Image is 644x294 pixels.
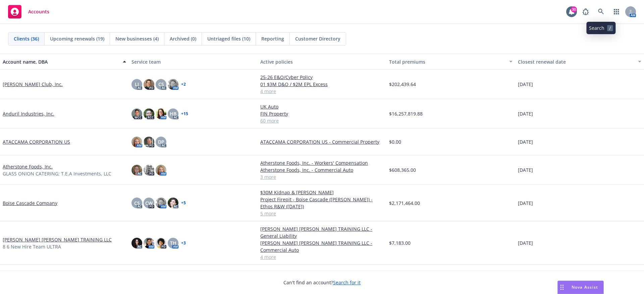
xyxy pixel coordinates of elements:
[261,35,284,42] span: Reporting
[260,166,384,173] a: Atherstone Foods, Inc. - Commercial Auto
[207,35,250,42] span: Untriaged files (10)
[158,81,164,88] span: CS
[557,281,604,294] button: Nova Assist
[518,200,533,207] span: [DATE]
[260,81,384,88] a: 01 $3M D&O / $2M EPL Excess
[258,54,386,70] button: Active policies
[156,238,166,248] img: photo
[518,138,533,145] span: [DATE]
[134,200,140,207] span: CS
[3,110,54,117] a: Anduril Industries, Inc.
[144,137,154,147] img: photo
[518,239,533,246] span: [DATE]
[518,166,533,173] span: [DATE]
[181,112,188,116] a: + 15
[144,108,154,119] img: photo
[260,117,384,124] a: 60 more
[386,54,515,70] button: Total premiums
[181,241,186,245] a: + 3
[260,88,384,95] a: 4 more
[518,58,634,65] div: Closest renewal date
[518,81,533,88] span: [DATE]
[518,110,533,117] span: [DATE]
[131,137,142,147] img: photo
[283,279,361,286] span: Can't find an account?
[260,74,384,81] a: 25-26 E&O/Cyber Policy
[131,58,255,65] div: Service team
[158,138,164,145] span: DP
[389,166,416,173] span: $608,365.00
[3,138,70,145] a: ATACCAMA CORPORATION US
[131,165,142,175] img: photo
[389,81,416,88] span: $202,439.64
[558,281,566,294] div: Drag to move
[389,138,401,145] span: $0.00
[144,165,154,175] img: photo
[515,54,644,70] button: Closest renewal date
[260,58,384,65] div: Active policies
[389,110,423,117] span: $16,257,819.88
[170,35,196,42] span: Archived (0)
[389,58,505,65] div: Total premiums
[144,238,154,248] img: photo
[170,110,176,117] span: HB
[610,5,623,18] a: Switch app
[295,35,340,42] span: Customer Directory
[579,5,592,18] a: Report a Bug
[131,108,142,119] img: photo
[156,108,166,119] img: photo
[156,165,166,175] img: photo
[3,243,61,250] span: 8 6 New Hire Team ULTRA
[3,170,111,177] span: GLASS ONION CATERING; T.E.A Investments, LLC
[260,225,384,239] a: [PERSON_NAME] [PERSON_NAME] TRAINING LLC - General Liability
[260,103,384,110] a: UK Auto
[572,284,598,290] span: Nova Assist
[145,200,153,207] span: CW
[14,35,39,42] span: Clients (36)
[3,200,57,207] a: Boise Cascade Company
[260,189,384,196] a: $30M Kidnap & [PERSON_NAME]
[181,82,186,86] a: + 2
[3,81,63,88] a: [PERSON_NAME] Club, Inc.
[181,201,186,205] a: + 5
[260,196,384,210] a: Project Firepit - Boise Cascade ([PERSON_NAME]) - Ethos R&W ([DATE])
[135,81,139,88] span: LI
[28,9,49,14] span: Accounts
[3,236,112,243] a: [PERSON_NAME] [PERSON_NAME] TRAINING LLC
[260,173,384,180] a: 3 more
[260,239,384,253] a: [PERSON_NAME] [PERSON_NAME] TRAINING LLC - Commercial Auto
[156,198,166,208] img: photo
[170,239,176,246] span: TH
[50,35,104,42] span: Upcoming renewals (19)
[389,200,420,207] span: $2,171,464.00
[594,5,608,18] a: Search
[260,110,384,117] a: FIN Property
[144,79,154,90] img: photo
[260,253,384,261] a: 4 more
[260,159,384,166] a: Atherstone Foods, Inc. - Workers' Compensation
[5,2,52,21] a: Accounts
[389,239,411,246] span: $7,183.00
[3,58,119,65] div: Account name, DBA
[168,79,178,90] img: photo
[129,54,258,70] button: Service team
[131,238,142,248] img: photo
[3,163,53,170] a: Atherstone Foods, Inc.
[571,6,577,12] div: 30
[168,198,178,208] img: photo
[260,210,384,217] a: 5 more
[260,138,384,145] a: ATACCAMA CORPORATION US - Commercial Property
[333,279,361,286] a: Search for it
[115,35,159,42] span: New businesses (4)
